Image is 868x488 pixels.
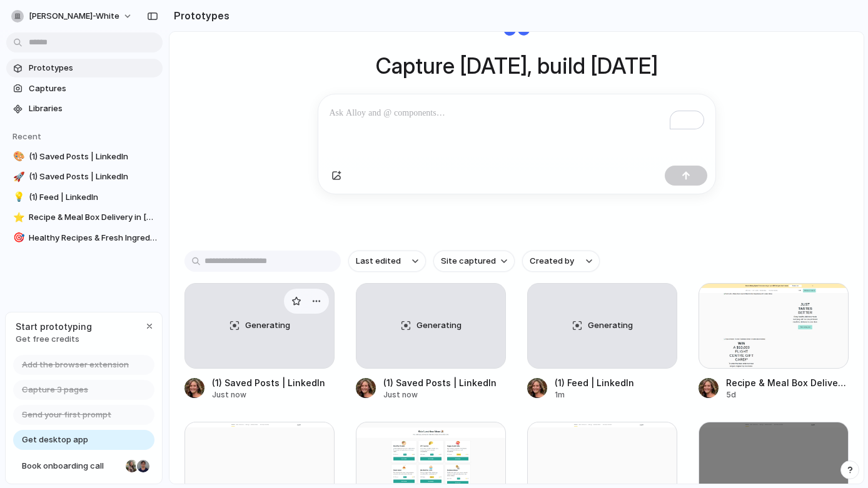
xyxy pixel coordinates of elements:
button: 🎨 [11,151,24,163]
span: [PERSON_NAME]-white [29,10,119,22]
h2: Prototypes [169,8,230,23]
div: Nicole Kubica [124,459,139,474]
span: Get free credits [16,333,92,346]
a: Get desktop app [13,430,154,450]
div: (1) Feed | LinkedIn [555,376,634,389]
span: Last edited [356,255,401,267]
span: (1) Saved Posts | LinkedIn [29,171,158,183]
a: Prototypes [6,59,163,77]
button: [PERSON_NAME]-white [6,6,139,26]
div: 💡 [13,190,22,204]
span: Book onboarding call [22,460,121,472]
span: Created by [530,255,574,267]
span: Prototypes [29,62,158,74]
div: Just now [383,389,497,401]
button: 🚀 [11,171,24,183]
div: Recipe & Meal Box Delivery in [GEOGRAPHIC_DATA] | Marley Spoon [726,376,849,389]
span: Send your first prompt [22,409,111,421]
div: 🎨 [13,149,22,164]
a: 🎯Healthy Recipes & Fresh Ingredients Delivered To Your Door [6,229,163,247]
a: Captures [6,79,163,98]
span: Generating [245,319,290,332]
div: ⭐ [13,211,22,225]
button: Last edited [348,251,426,272]
span: Add the browser extension [22,359,129,371]
div: 🚀 [13,170,22,184]
span: Healthy Recipes & Fresh Ingredients Delivered To Your Door [29,232,158,244]
button: Created by [522,251,600,272]
div: Christian Iacullo [136,459,151,474]
button: 💡 [11,191,24,204]
div: (1) Saved Posts | LinkedIn [383,376,497,389]
a: 🚀(1) Saved Posts | LinkedIn [6,167,163,186]
span: Recent [13,131,41,141]
button: ⭐ [11,211,24,224]
a: Generating(1) Feed | LinkedIn1m [527,283,677,401]
div: (1) Saved Posts | LinkedIn [212,376,325,389]
a: 🎨(1) Saved Posts | LinkedIn [6,147,163,166]
a: Book onboarding call [13,456,154,476]
a: 💡(1) Feed | LinkedIn [6,188,163,207]
div: 🎯 [13,231,22,245]
h1: Capture [DATE], build [DATE] [376,49,658,82]
a: Generating(1) Saved Posts | LinkedInJust now [184,283,335,401]
a: Generating(1) Saved Posts | LinkedInJust now [356,283,506,401]
span: Libraries [29,102,158,115]
span: Generating [416,319,462,332]
div: To enrich screen reader interactions, please activate Accessibility in Grammarly extension settings [318,94,715,161]
button: Site captured [433,251,515,272]
a: Libraries [6,99,163,118]
div: 1m [555,389,634,401]
span: (1) Feed | LinkedIn [29,191,158,204]
span: Captures [29,82,158,95]
span: Capture 3 pages [22,384,88,396]
span: Generating [588,319,633,332]
div: 5d [726,389,849,401]
span: Start prototyping [16,320,92,333]
span: Get desktop app [22,434,88,446]
div: Just now [212,389,325,401]
a: Recipe & Meal Box Delivery in Australia | Marley SpoonRecipe & Meal Box Delivery in [GEOGRAPHIC_D... [699,283,849,401]
span: (1) Saved Posts | LinkedIn [29,151,158,163]
a: ⭐Recipe & Meal Box Delivery in [GEOGRAPHIC_DATA] | Marley Spoon [6,208,163,227]
span: Site captured [441,255,496,267]
span: Recipe & Meal Box Delivery in [GEOGRAPHIC_DATA] | Marley Spoon [29,211,158,224]
button: 🎯 [11,232,24,244]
